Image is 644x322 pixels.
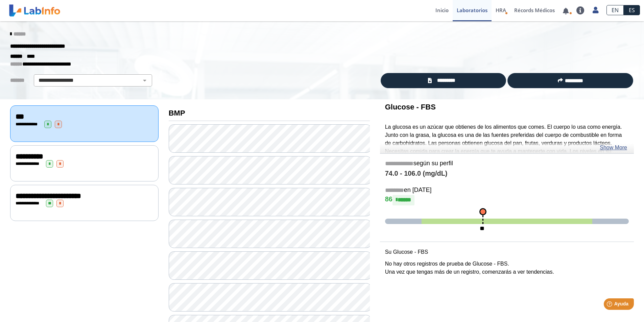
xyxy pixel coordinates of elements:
h5: en [DATE] [385,187,629,194]
h5: según su perfil [385,160,629,168]
h4: 74.0 - 106.0 (mg/dL) [385,170,629,178]
span: HRA [496,7,506,14]
p: Su Glucose - FBS [385,248,629,256]
h4: 86 [385,195,629,205]
a: EN [606,5,624,15]
a: ES [624,5,640,15]
p: No hay otros registros de prueba de Glucose - FBS. Una vez que tengas más de un registro, comenza... [385,260,629,276]
b: Glucose - FBS [385,103,436,111]
b: BMP [169,109,185,117]
p: La glucosa es un azúcar que obtienes de los alimentos que comes. El cuerpo lo usa como energía. J... [385,123,629,172]
iframe: Help widget launcher [584,296,637,315]
a: Show More [600,144,627,152]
